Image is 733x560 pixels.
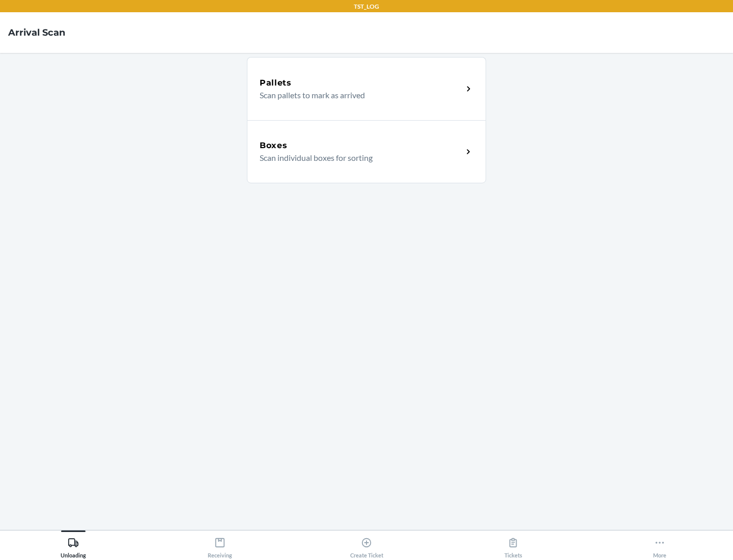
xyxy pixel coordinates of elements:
p: TST_LOG [354,2,379,11]
button: Receiving [147,530,293,558]
p: Scan individual boxes for sorting [260,152,455,164]
div: More [653,533,666,558]
div: Create Ticket [350,533,383,558]
div: Unloading [61,533,86,558]
h4: Arrival Scan [8,26,65,39]
a: BoxesScan individual boxes for sorting [247,120,486,183]
button: Create Ticket [293,530,440,558]
div: Receiving [208,533,232,558]
a: PalletsScan pallets to mark as arrived [247,57,486,120]
button: More [586,530,733,558]
h5: Boxes [260,139,288,152]
button: Tickets [440,530,586,558]
p: Scan pallets to mark as arrived [260,89,455,101]
div: Tickets [504,533,522,558]
h5: Pallets [260,77,292,89]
